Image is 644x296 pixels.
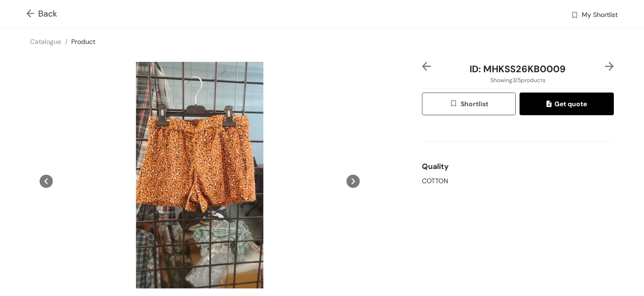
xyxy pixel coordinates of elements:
span: Showing 3 / 5 products [490,76,545,85]
div: Quality [422,157,614,176]
img: wishlist [449,99,461,110]
span: Back [26,8,57,20]
img: left [422,62,431,71]
span: ID: MHKSS26KB0009 [470,63,566,75]
button: quoteGet quote [520,93,614,115]
span: Shortlist [449,99,488,110]
a: Catalogue [30,37,61,46]
span: / [65,37,67,46]
button: wishlistShortlist [422,93,516,115]
span: My Shortlist [582,10,618,21]
div: COTTON [422,176,614,186]
img: wishlist [570,11,579,21]
img: right [605,62,614,71]
img: quote [546,101,554,109]
span: Get quote [546,99,587,109]
a: Product [71,37,95,46]
img: Go back [26,9,38,19]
